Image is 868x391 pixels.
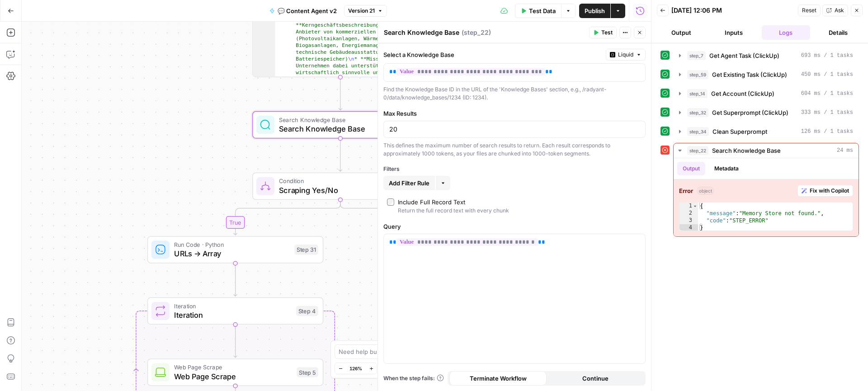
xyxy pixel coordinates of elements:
span: Ask [835,6,844,14]
span: Continue [582,374,609,383]
button: 333 ms / 1 tasks [674,105,859,120]
span: 126 ms / 1 tasks [801,127,853,136]
div: ConditionScraping Yes/NoStep 2 [252,173,428,200]
button: Output [677,162,705,175]
div: Search Knowledge BaseSearch Knowledge BaseStep 22 [252,111,428,138]
textarea: Search Knowledge Base [384,28,459,37]
input: Include Full Record TextReturn the full record text with every chunk [387,198,394,206]
span: Run Code · Python [174,240,290,249]
span: object [697,187,714,195]
label: Query [383,222,646,231]
span: 126% [349,365,362,372]
span: Test [601,28,613,37]
span: step_59 [687,70,708,79]
span: Get Account (ClickUp) [711,89,774,98]
div: 1 [679,203,698,210]
span: Get Agent Task (ClickUp) [709,51,779,60]
span: Fix with Copilot [810,187,849,195]
button: Continue [547,371,644,386]
div: 24 ms [674,158,859,236]
span: 693 ms / 1 tasks [801,52,853,60]
button: Metadata [709,162,744,175]
span: Search Knowledge Base [279,123,394,134]
button: Inputs [709,25,758,40]
button: Version 21 [344,5,387,17]
g: Edge from step_2 to step_31 [234,200,340,235]
button: Add Filter Rule [383,176,435,190]
span: Test Data [529,6,556,15]
span: Clean Superprompt [712,127,767,136]
span: 💬 Content Agent v2 [278,6,337,15]
span: Search Knowledge Base [279,115,394,124]
div: Filters [383,165,646,173]
span: Web Page Scrape [174,371,292,382]
button: Logs [762,25,811,40]
div: Include Full Record Text [398,198,465,207]
button: 604 ms / 1 tasks [674,86,859,101]
div: 2 [679,210,698,217]
button: 💬 Content Agent v2 [264,4,342,18]
span: Get Superprompt (ClickUp) [712,108,788,117]
span: 604 ms / 1 tasks [801,90,853,98]
div: Step 4 [296,306,318,316]
span: Toggle code folding, rows 1 through 4 [693,203,698,210]
button: 24 ms [674,143,859,158]
div: Step 31 [294,245,318,255]
strong: Error [679,186,693,195]
button: Details [814,25,863,40]
span: step_34 [687,127,709,136]
span: URLs → Array [174,248,290,259]
span: step_32 [687,108,708,117]
g: Edge from step_22 to step_2 [339,138,342,171]
button: Publish [579,4,610,18]
g: Edge from step_4 to step_5 [234,325,237,358]
div: Find the Knowledge Base ID in the URL of the 'Knowledge Bases' section, e.g., /radyant-0/data/kno... [383,85,646,102]
button: 450 ms / 1 tasks [674,67,859,82]
span: Liquid [618,51,633,59]
button: Reset [798,5,821,16]
button: Fix with Copilot [797,185,853,197]
button: 126 ms / 1 tasks [674,124,859,139]
div: 3 [679,217,698,224]
g: Edge from step_31 to step_4 [234,263,237,296]
div: This defines the maximum number of search results to return. Each result corresponds to approxima... [383,141,646,158]
span: Reset [802,6,816,14]
div: Web Page ScrapeWeb Page ScrapeStep 5 [147,358,323,386]
button: Output [657,25,706,40]
span: Iteration [174,301,292,311]
button: Liquid [606,49,646,61]
span: Get Existing Task (ClickUp) [712,70,787,79]
span: Terminate Workflow [470,374,527,383]
span: 450 ms / 1 tasks [801,71,853,79]
span: Scraping Yes/No [279,184,397,196]
span: Iteration [174,309,292,320]
label: Select a Knowledge Base [383,50,602,59]
span: 24 ms [837,146,853,155]
span: Add Filter Rule [389,179,429,188]
button: Test [589,27,617,38]
g: Edge from step_34 to step_22 [339,77,342,110]
div: 4 [679,224,698,231]
a: When the step fails: [383,374,444,382]
span: 333 ms / 1 tasks [801,108,853,117]
button: 693 ms / 1 tasks [674,48,859,63]
div: Run Code · PythonURLs → ArrayStep 31 [147,236,323,263]
div: Return the full record text with every chunk [398,207,509,215]
label: Max Results [383,109,646,118]
button: Ask [822,5,848,16]
span: step_14 [687,89,708,98]
button: Test Data [515,4,561,18]
span: Condition [279,176,397,185]
span: Publish [585,6,605,15]
div: Step 5 [297,367,318,377]
span: Search Knowledge Base [712,146,781,155]
span: Web Page Scrape [174,363,292,372]
span: ( step_22 ) [462,28,491,37]
span: step_22 [687,146,708,155]
span: Version 21 [348,7,375,15]
div: IterationIterationStep 4 [147,297,323,325]
span: step_7 [687,51,706,60]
